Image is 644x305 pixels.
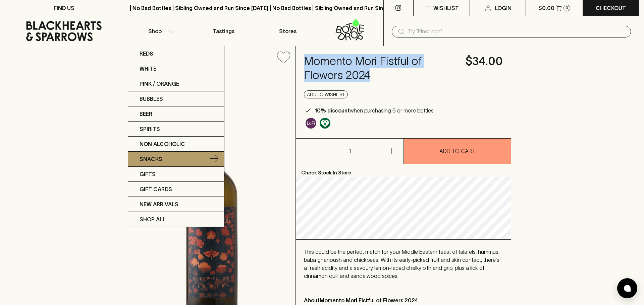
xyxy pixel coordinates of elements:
[140,95,163,103] p: Bubbles
[140,50,153,58] p: Reds
[140,200,178,208] p: New Arrivals
[140,215,166,223] p: SHOP ALL
[128,137,224,152] a: Non Alcoholic
[128,182,224,197] a: Gift Cards
[140,110,152,118] p: Beer
[140,65,156,73] p: White
[128,212,224,227] a: SHOP ALL
[624,285,631,292] img: bubble-icon
[128,91,224,106] a: Bubbles
[140,125,160,133] p: Spirits
[140,185,172,193] p: Gift Cards
[140,80,179,88] p: Pink / Orange
[140,170,156,178] p: Gifts
[128,122,224,137] a: Spirits
[128,106,224,122] a: Beer
[140,140,185,148] p: Non Alcoholic
[128,46,224,61] a: Reds
[140,155,162,163] p: Snacks
[128,76,224,91] a: Pink / Orange
[128,152,224,167] a: Snacks
[128,61,224,76] a: White
[128,167,224,182] a: Gifts
[128,197,224,212] a: New Arrivals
